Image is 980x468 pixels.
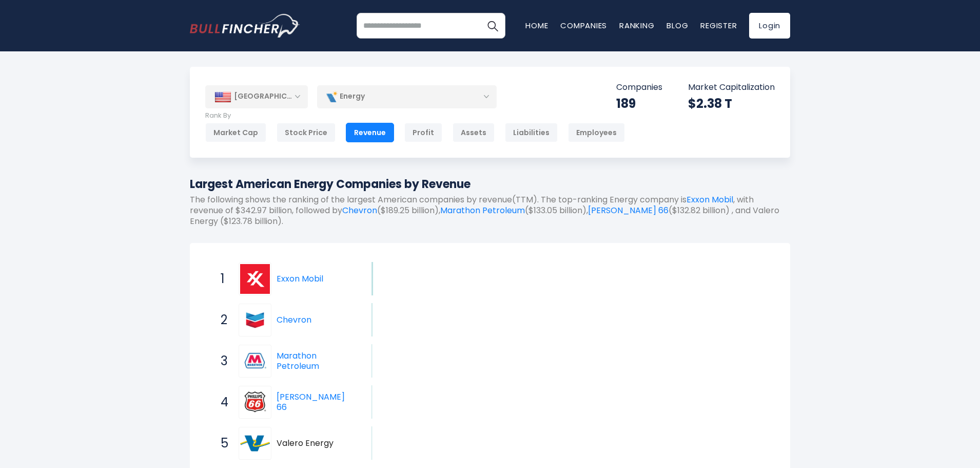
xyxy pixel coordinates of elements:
span: 4 [215,394,226,411]
a: Chevron [239,304,277,336]
a: Phillips 66 [239,386,277,419]
a: Home [525,20,548,31]
a: Chevron [342,204,377,216]
div: Stock Price [277,123,336,142]
span: Valero Energy [277,438,354,449]
div: Market Cap [205,123,266,142]
img: Exxon Mobil [240,264,270,294]
img: Valero Energy [240,428,270,458]
a: Marathon Petroleum [239,345,277,378]
a: Go to homepage [190,14,300,38]
div: [GEOGRAPHIC_DATA] [205,85,308,108]
button: Search [480,13,505,39]
a: Marathon Petroleum [440,204,525,216]
p: Market Capitalization [688,82,775,93]
a: Exxon Mobil [687,194,733,205]
span: 5 [215,435,226,452]
span: 3 [215,352,226,370]
a: Marathon Petroleum [277,350,319,372]
span: 1 [215,270,226,288]
img: Phillips 66 [240,387,270,417]
div: $2.38 T [688,96,775,111]
a: Ranking [619,20,654,31]
p: Companies [616,82,662,93]
div: Revenue [346,123,394,142]
a: [PERSON_NAME] 66 [277,391,345,414]
a: Companies [560,20,607,31]
a: [PERSON_NAME] 66 [588,204,669,216]
div: Employees [568,123,625,142]
img: Chevron [240,305,270,335]
a: Chevron [277,314,311,326]
div: Liabilities [505,123,558,142]
p: Rank By [205,111,625,120]
img: Marathon Petroleum [240,346,270,376]
div: 189 [616,96,662,111]
a: Blog [667,20,688,31]
div: Assets [453,123,495,142]
h1: Largest American Energy Companies by Revenue [190,176,790,193]
p: The following shows the ranking of the largest American companies by revenue(TTM). The top-rankin... [190,195,790,227]
a: Exxon Mobil [277,273,323,285]
a: Register [700,20,737,31]
a: Exxon Mobil [239,263,277,295]
a: Login [749,13,790,39]
div: Energy [317,85,497,108]
div: Profit [404,123,442,142]
img: bullfincher logo [190,14,300,38]
span: 2 [215,311,226,329]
